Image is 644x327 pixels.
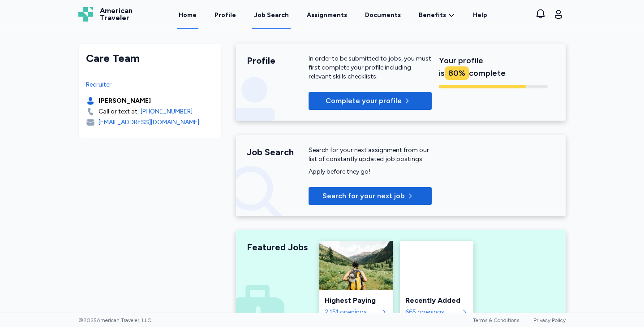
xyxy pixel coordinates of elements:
[99,107,139,116] div: Call or text at:
[141,107,193,116] a: [PHONE_NUMBER]
[309,146,432,164] div: Search for your next assignment from our list of constantly updated job postings.
[309,54,432,81] div: In order to be submitted to jobs, you must first complete your profile including relevant skills ...
[445,66,469,80] div: 80 %
[309,167,432,176] div: Apply before they go!
[78,317,151,324] span: © 2025 American Traveler, LLC
[309,92,432,110] button: Complete your profile
[86,80,214,89] div: Recruiter
[309,187,432,205] button: Search for your next job
[400,241,473,290] img: Recently Added
[252,1,291,29] a: Job Search
[419,11,446,20] span: Benefits
[322,191,405,201] span: Search for your next job
[78,7,93,22] img: Logo
[405,308,459,317] div: 665 openings
[325,295,387,306] div: Highest Paying
[400,241,473,322] a: Recently AddedRecently Added665 openings
[254,11,289,20] div: Job Search
[439,54,548,79] div: Your profile is complete
[405,295,468,306] div: Recently Added
[419,11,455,20] a: Benefits
[99,118,199,127] div: [EMAIL_ADDRESS][DOMAIN_NAME]
[326,96,402,106] span: Complete your profile
[86,51,214,65] div: Care Team
[247,146,309,158] div: Job Search
[247,241,309,253] div: Featured Jobs
[319,241,393,290] img: Highest Paying
[533,317,566,323] a: Privacy Policy
[319,241,393,322] a: Highest PayingHighest Paying2,151 openings
[473,317,519,323] a: Terms & Conditions
[99,96,151,105] div: [PERSON_NAME]
[177,1,198,29] a: Home
[325,308,378,317] div: 2,151 openings
[247,54,309,67] div: Profile
[100,7,133,22] span: American Traveler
